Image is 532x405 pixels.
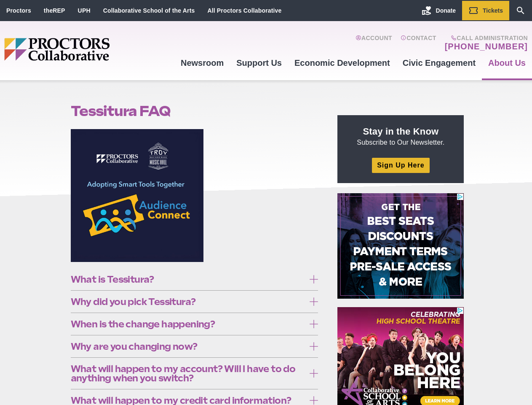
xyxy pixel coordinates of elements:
a: UPH [78,7,91,14]
a: Collaborative School of the Arts [103,7,195,14]
a: Support Us [230,51,288,74]
h1: Tessitura FAQ [71,103,318,119]
a: Proctors [6,7,31,14]
span: When is the change happening? [71,319,305,329]
span: What will happen to my credit card information? [71,396,305,405]
a: [PHONE_NUMBER] [445,41,528,51]
a: Tickets [462,1,509,20]
a: Contact [401,35,436,51]
a: theREP [44,7,65,14]
a: Search [509,1,532,20]
a: Economic Development [288,51,396,74]
a: Account [356,35,392,51]
span: What is Tessitura? [71,275,305,284]
a: Civic Engagement [396,51,482,74]
iframe: Advertisement [337,193,464,299]
a: Donate [415,1,462,20]
span: Donate [436,7,456,14]
span: What will happen to my account? Will I have to do anything when you switch? [71,364,305,383]
span: Call Administration [442,35,528,41]
p: Subscribe to Our Newsletter. [348,125,454,147]
img: Proctors logo [4,38,174,61]
strong: Stay in the Know [363,126,439,137]
a: Sign Up Here [372,158,429,173]
a: About Us [482,51,532,74]
a: All Proctors Collaborative [207,7,281,14]
span: Why are you changing now? [71,342,305,351]
span: Tickets [483,7,503,14]
span: Why did you pick Tessitura? [71,297,305,306]
a: Newsroom [174,51,230,74]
